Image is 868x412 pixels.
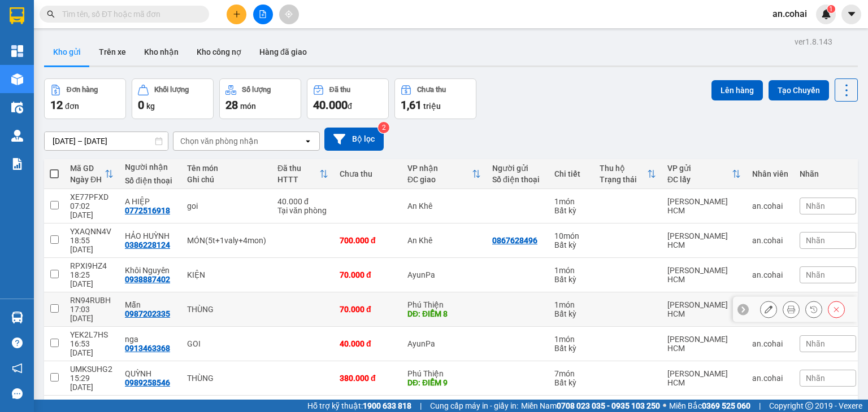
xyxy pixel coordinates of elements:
div: Thu hộ [600,164,647,173]
div: Nhân viên [752,169,788,178]
img: icon-new-feature [821,9,831,19]
div: VP gửi [667,164,732,173]
span: 1,61 [401,98,422,112]
sup: 2 [378,122,389,133]
div: 40.000 đ [340,339,396,348]
button: Kho nhận [135,38,188,65]
span: aim [285,10,293,18]
span: an.cohai [763,7,816,21]
span: message [12,388,23,399]
span: Nhãn [806,374,825,383]
div: Số điện thoại [125,176,176,185]
div: Trạng thái [600,175,647,184]
div: Bất kỳ [554,240,588,249]
span: đơn [65,102,79,111]
div: 380.000 đ [340,374,396,383]
div: [PERSON_NAME] HCM [667,197,741,215]
span: 12 [50,98,63,112]
button: plus [227,5,246,24]
span: Nhãn [806,270,825,279]
div: Nhãn [800,169,856,178]
div: Số điện thoại [492,175,543,184]
div: [PERSON_NAME] HCM [667,300,741,318]
div: Đã thu [277,164,319,173]
button: Đơn hàng12đơn [44,78,126,119]
div: Bất kỳ [554,309,588,318]
div: an.cohai [752,270,788,279]
div: 1 món [554,266,588,275]
div: ver 1.8.143 [795,36,832,48]
button: Kho gửi [44,38,90,65]
div: Khôi Nguyên [125,266,176,275]
div: QUỲNH [125,369,176,378]
div: 0989258546 [125,378,170,387]
span: copyright [805,402,813,410]
div: [PERSON_NAME] HCM [667,266,741,284]
span: plus [233,10,241,18]
span: question-circle [12,338,23,348]
div: HTTT [277,175,319,184]
div: Tên món [187,164,266,173]
button: caret-down [841,5,861,24]
div: 1 món [554,197,588,206]
div: 40.000 đ [277,197,328,206]
div: 17:03 [DATE] [70,305,114,323]
div: Chi tiết [554,169,588,178]
div: 7 món [554,369,588,378]
img: warehouse-icon [11,73,23,85]
button: file-add [253,5,273,24]
span: 1 [829,5,833,13]
div: RPXI9HZ4 [70,261,114,270]
div: [PERSON_NAME] HCM [667,335,741,353]
div: KIỆN [187,270,266,279]
button: Chưa thu1,61 triệu [394,78,476,119]
div: Mẫn [125,300,176,309]
input: Select a date range. [45,132,168,150]
th: Toggle SortBy [64,159,119,189]
th: Toggle SortBy [594,159,662,189]
button: Tạo Chuyến [769,80,829,100]
span: Nhãn [806,339,825,348]
div: Bất kỳ [554,275,588,284]
div: 0913463368 [125,344,170,353]
div: Tại văn phòng [277,206,328,215]
button: Bộ lọc [324,128,384,151]
div: goi [187,201,266,211]
div: Người gửi [492,164,543,173]
span: Miền Nam [521,400,660,412]
div: [PERSON_NAME] HCM [667,231,741,249]
div: MÓN(5t+1valy+4mon) [187,236,266,245]
button: Kho công nợ [188,38,250,65]
div: Số lượng [242,86,271,94]
div: HẢO HUỲNH [125,231,176,240]
div: Chưa thu [340,169,396,178]
div: A HIỆP [125,197,176,206]
div: AyunPa [407,339,481,348]
div: Đơn hàng [67,86,98,94]
th: Toggle SortBy [662,159,747,189]
div: nga [125,335,176,344]
div: Ngày ĐH [70,175,105,184]
span: | [420,400,422,412]
span: 40.000 [313,98,348,112]
span: Hỗ trợ kỹ thuật: [307,400,411,412]
div: an.cohai [752,201,788,211]
div: 0938887402 [125,275,170,284]
div: RN94RUBH [70,296,114,305]
div: Mã GD [70,164,105,173]
div: 70.000 đ [340,305,396,314]
strong: 1900 633 818 [363,401,411,410]
span: Nhãn [806,236,825,245]
div: YEK2L7HS [70,330,114,339]
div: THÙNG [187,374,266,383]
div: 700.000 đ [340,236,396,245]
div: GOI [187,339,266,348]
div: 0386228124 [125,240,170,249]
div: DĐ: ĐIỂM 9 [407,378,481,387]
div: 0772516918 [125,206,170,215]
div: XE77PFXD [70,192,114,201]
div: an.cohai [752,339,788,348]
span: Nhãn [806,201,825,211]
div: Ghi chú [187,175,266,184]
div: Phú Thiện [407,369,481,378]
